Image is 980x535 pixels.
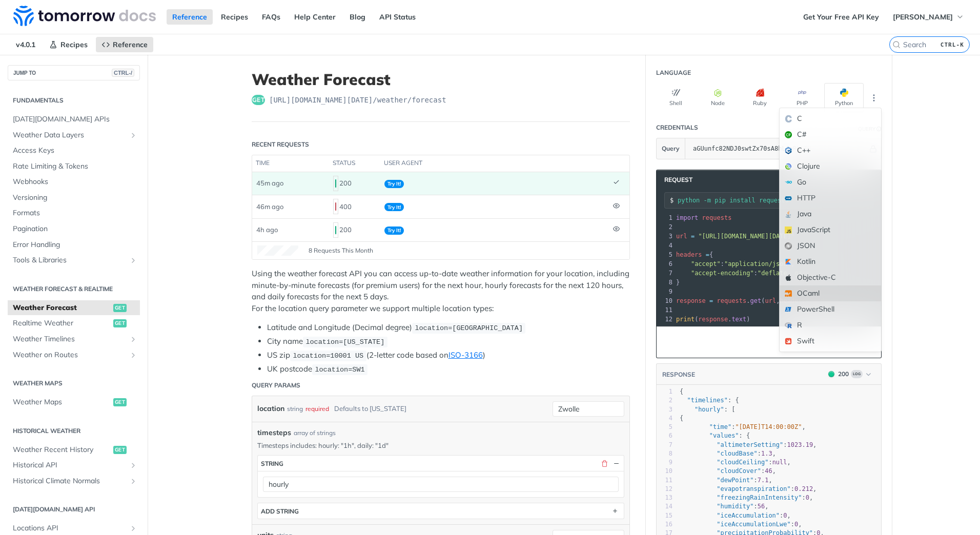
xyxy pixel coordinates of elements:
[256,225,278,234] span: 4h ago
[252,95,265,105] span: get
[887,9,970,25] button: [PERSON_NAME]
[8,128,140,143] a: Weather Data LayersShow subpages for Weather Data Layers
[780,206,881,222] div: Java
[8,190,140,205] a: Versioning
[305,401,329,416] div: required
[8,143,140,158] a: Access Keys
[657,493,672,502] div: 13
[129,477,137,485] button: Show subpages for Historical Climate Normals
[13,255,127,265] span: Tools & Libraries
[869,93,879,102] svg: More ellipsis
[780,142,881,158] div: C++
[96,37,153,52] a: Reference
[8,347,140,363] a: Weather on RoutesShow subpages for Weather on Routes
[724,260,791,267] span: "application/json"
[657,431,672,440] div: 6
[780,238,881,254] div: JSON
[267,363,630,375] li: UK postcode
[258,456,624,471] button: string
[657,396,672,405] div: 2
[8,221,140,237] a: Pagination
[709,423,731,430] span: "time"
[8,65,140,80] button: JUMP TOCTRL-/
[657,423,672,431] div: 5
[761,450,772,457] span: 1.3
[252,155,329,172] th: time
[657,232,674,241] div: 3
[13,114,137,125] span: [DATE][DOMAIN_NAME] APIs
[656,83,696,112] button: Shell
[657,315,674,324] div: 12
[765,297,776,304] span: url
[8,205,140,221] a: Formats
[676,316,695,323] span: print
[13,397,111,407] span: Weather Maps
[717,503,753,510] span: "humidity"
[676,270,828,277] span: :
[680,521,802,528] span: : ,
[657,405,672,414] div: 3
[691,233,695,240] span: =
[680,494,813,501] span: : ,
[167,9,213,25] a: Reference
[333,221,376,239] div: 200
[698,233,794,240] span: "[URL][DOMAIN_NAME][DATE]"
[758,270,828,277] span: "deflate, gzip, br"
[676,251,713,258] span: {
[780,333,881,349] div: Swift
[269,95,446,105] span: https://api.tomorrow.io/v4/weather/forecast
[794,521,798,528] span: 0
[267,336,630,347] li: City name
[892,40,901,49] svg: Search
[129,524,137,532] button: Show subpages for Locations API
[780,254,881,270] div: Kotlin
[8,505,140,514] h2: [DATE][DOMAIN_NAME] API
[798,9,885,25] a: Get Your Free API Key
[657,511,672,520] div: 15
[680,477,772,484] span: : ,
[113,398,127,406] span: get
[657,467,672,476] div: 10
[252,140,309,149] div: Recent Requests
[680,512,791,519] span: : ,
[415,324,523,332] span: location=[GEOGRAPHIC_DATA]
[680,406,735,413] span: : [
[717,521,791,528] span: "iceAccumulationLwe"
[657,458,672,467] div: 9
[676,260,794,267] span: : ,
[13,177,137,187] span: Webhooks
[758,503,765,510] span: 56
[112,69,134,77] span: CTRL-/
[687,397,727,404] span: "timelines"
[866,90,882,106] button: More Languages
[783,512,787,519] span: 0
[676,233,687,240] span: url
[113,319,127,327] span: get
[717,512,780,519] span: "iceAccumulation"
[252,70,630,89] h1: Weather Forecast
[258,503,624,519] button: ADD string
[680,467,776,475] span: : ,
[113,304,127,312] span: get
[256,9,286,25] a: FAQs
[772,459,787,466] span: null
[676,297,706,304] span: response
[676,251,702,258] span: headers
[780,158,881,174] div: Clojure
[384,180,404,188] span: Try It!
[13,445,111,455] span: Weather Recent History
[267,349,630,361] li: US zip (2-letter code based on )
[129,131,137,139] button: Show subpages for Weather Data Layers
[893,12,953,22] span: [PERSON_NAME]
[765,467,772,475] span: 46
[657,269,674,278] div: 7
[129,335,137,343] button: Show subpages for Weather Timelines
[13,6,156,26] img: Tomorrow.io Weather API Docs
[448,350,483,360] a: ISO-3166
[8,300,140,316] a: Weather Forecastget
[787,441,813,448] span: 1023.19
[680,388,683,395] span: {
[657,222,674,232] div: 2
[44,37,93,52] a: Recipes
[680,432,750,439] span: : {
